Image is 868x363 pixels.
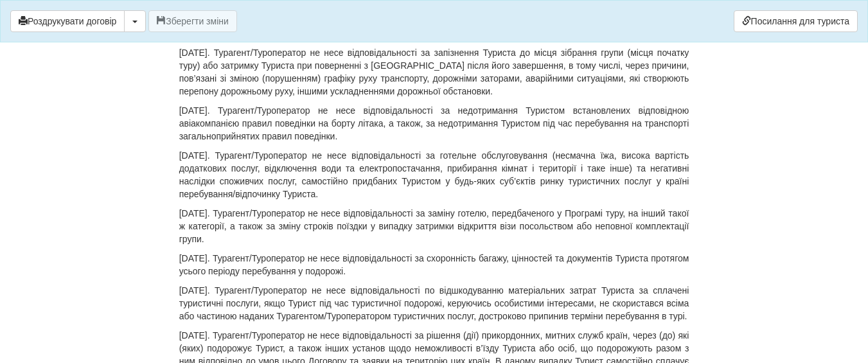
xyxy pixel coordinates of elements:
a: Посилання для туриста [734,10,858,32]
p: [DATE]. Турагент/Туроператор не несе відповідальності по відшкодуванню матеріальних затрат Турист... [179,284,689,323]
p: [DATE]. Турагент/Туроператор не несе відповідальності за запізнення Туриста до місця зібрання гру... [179,46,689,98]
p: [DATE]. Турагент/Туроператор не несе відповідальності за готельне обслуговування (несмачна їжа, в... [179,149,689,200]
p: [DATE]. Турагент/Туроператор не несе відповідальності за недотримання Туристом встановлених відпо... [179,104,689,143]
button: Роздрукувати договір [10,10,125,32]
p: [DATE]. Турагент/Туроператор не несе відповідальності за заміну готелю, передбаченого у Програмі ... [179,207,689,245]
button: Зберегти зміни [148,10,237,32]
p: [DATE]. Турагент/Туроператор не несе відповідальності за схоронність багажу, цінностей та докумен... [179,252,689,278]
